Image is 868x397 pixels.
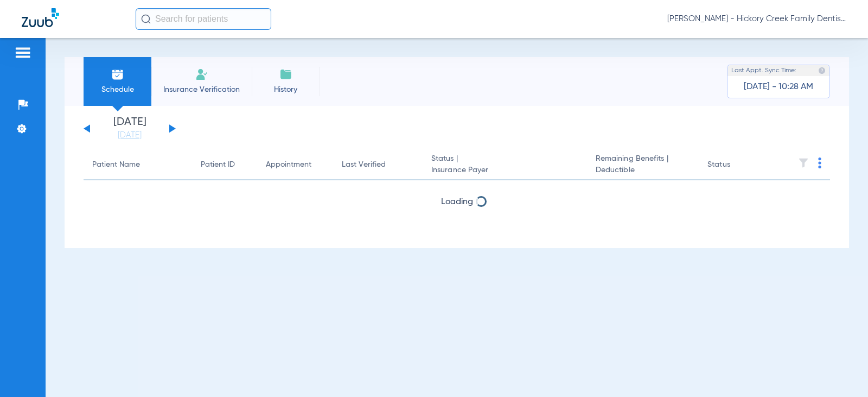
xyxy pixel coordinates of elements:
div: Patient Name [92,159,183,171]
span: Last Appt. Sync Time: [731,65,796,76]
div: Last Verified [342,159,386,171]
a: [DATE] [97,130,162,141]
span: [PERSON_NAME] - Hickory Creek Family Dentistry [667,14,846,24]
img: hamburger-icon [14,46,31,59]
div: Patient ID [201,159,248,171]
img: Zuub Logo [22,8,59,27]
img: filter.svg [798,157,809,168]
th: Status | [423,150,587,180]
span: Loading [441,198,473,206]
th: Status [699,150,772,180]
input: Search for patients [136,8,271,30]
span: Insurance Payer [431,165,578,176]
span: Deductible [596,165,690,176]
span: Insurance Verification [159,84,244,95]
img: last sync help info [818,67,826,74]
span: History [260,84,311,95]
img: History [279,68,292,81]
div: Patient Name [92,159,140,171]
span: [DATE] - 10:28 AM [744,81,813,92]
img: group-dot-blue.svg [818,157,821,168]
div: Appointment [266,159,311,171]
div: Patient ID [201,159,235,171]
li: [DATE] [97,117,162,141]
th: Remaining Benefits | [587,150,699,180]
div: Last Verified [342,159,414,171]
img: Manual Insurance Verification [195,68,208,81]
img: Search Icon [141,14,151,24]
span: Schedule [92,84,143,95]
img: Schedule [111,68,124,81]
div: Appointment [266,159,324,171]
